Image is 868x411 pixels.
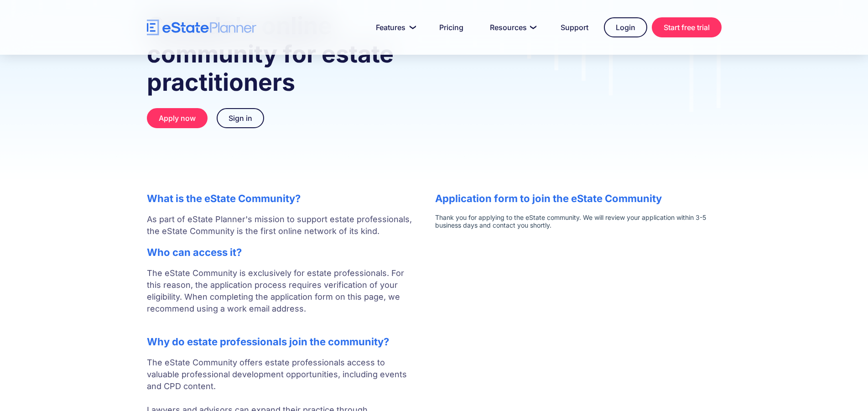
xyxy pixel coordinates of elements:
[147,108,208,128] a: Apply now
[435,192,722,204] h2: Application form to join the eState Community
[435,213,722,229] iframe: Form 0
[147,192,417,204] h2: What is the eState Community?
[550,18,599,36] a: Support
[604,17,647,37] a: Login
[217,108,264,128] a: Sign in
[428,18,474,36] a: Pricing
[147,20,256,36] a: home
[147,246,417,258] h2: Who can access it?
[147,213,417,237] p: As part of eState Planner's mission to support estate professionals, the eState Community is the ...
[479,18,545,36] a: Resources
[365,18,424,36] a: Features
[147,267,417,327] p: The eState Community is exclusively for estate professionals. For this reason, the application pr...
[652,17,722,37] a: Start free trial
[147,336,417,348] h2: Why do estate professionals join the community?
